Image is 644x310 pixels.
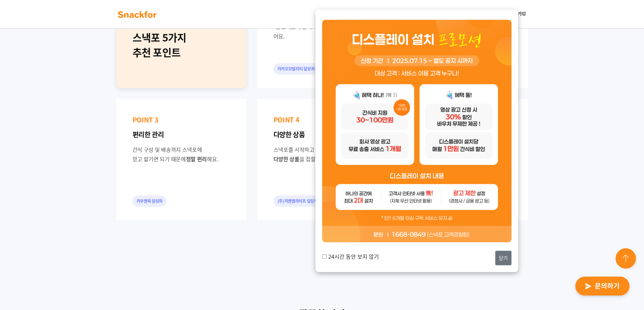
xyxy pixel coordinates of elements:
[133,145,230,164] div: 간식 구성 및 배송까지 스낵포에 믿고 맡기면 되기 때문에 해요.
[507,8,528,20] a: 회원가입
[273,130,371,139] p: 다양한 상품
[273,115,371,124] p: POINT 4
[273,195,322,207] div: (주)지앤엠라이프 담당자
[133,15,230,60] div: 고객사가 말하는 스낵포 5가지 추천 포인트
[87,214,130,231] a: 설정
[495,251,511,265] button: 닫기
[62,224,70,230] span: 대화
[322,253,379,261] label: 24시간 동안 보지 않기
[116,9,159,20] img: background-main-color.svg
[133,115,230,124] p: POINT 3
[273,155,300,163] span: 다양한 상품
[2,214,45,231] a: 홈
[408,7,437,21] a: 월간스낵포
[379,7,408,21] a: 서비스문의
[322,20,511,242] img: 두 번째 팝업 이미지
[186,155,207,163] span: 정말 편리
[273,145,371,164] div: 스낵포를 시작하고 간편하게 을 접할 수 있어서 좋습니다!
[489,8,506,20] a: 로그인
[614,247,639,271] img: floating-button
[104,224,113,229] span: 설정
[437,7,456,21] a: 커피포
[273,63,319,75] div: 카카오모빌리티 담당자
[133,130,230,139] p: 편리한 관리
[21,224,25,229] span: 홈
[133,195,167,207] div: 카우앤독 담당자
[456,7,481,21] a: 스낵링크
[322,254,327,259] input: 24시간 동안 보지 않기
[45,214,87,231] a: 대화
